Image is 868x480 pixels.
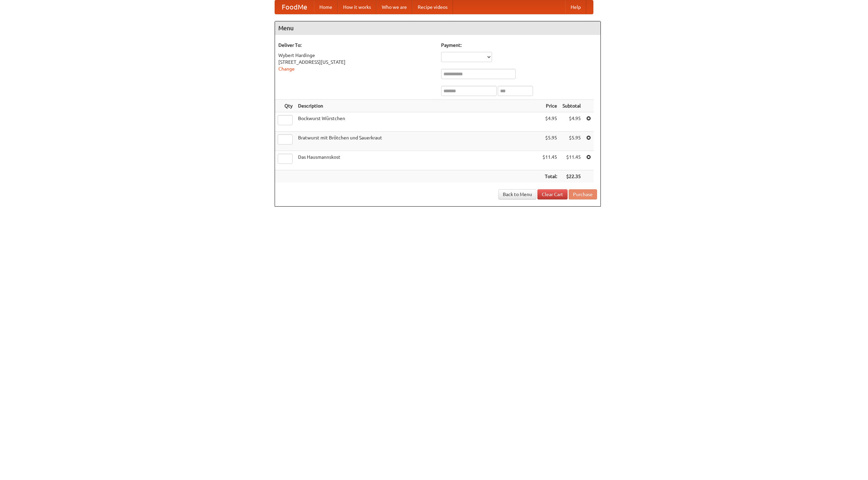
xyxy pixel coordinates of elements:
[540,132,560,151] td: $5.95
[560,132,584,151] td: $5.95
[295,132,540,151] td: Bratwurst mit Brötchen und Sauerkraut
[278,42,434,49] h5: Deliver To:
[560,151,584,170] td: $11.45
[295,100,540,112] th: Description
[560,100,584,112] th: Subtotal
[376,0,412,14] a: Who we are
[278,59,434,65] div: [STREET_ADDRESS][US_STATE]
[498,189,536,199] a: Back to Menu
[537,189,568,199] a: Clear Cart
[560,112,584,132] td: $4.95
[278,66,295,72] a: Change
[569,189,597,199] button: Purchase
[275,100,295,112] th: Qty
[295,112,540,132] td: Bockwurst Würstchen
[441,42,597,49] h5: Payment:
[338,0,376,14] a: How it works
[412,0,453,14] a: Recipe videos
[540,170,560,183] th: Total:
[540,100,560,112] th: Price
[540,151,560,170] td: $11.45
[275,21,600,35] h4: Menu
[314,0,338,14] a: Home
[540,112,560,132] td: $4.95
[565,0,586,14] a: Help
[560,170,584,183] th: $22.35
[295,151,540,170] td: Das Hausmannskost
[275,0,314,14] a: FoodMe
[278,52,434,59] div: Wybert Hardinge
